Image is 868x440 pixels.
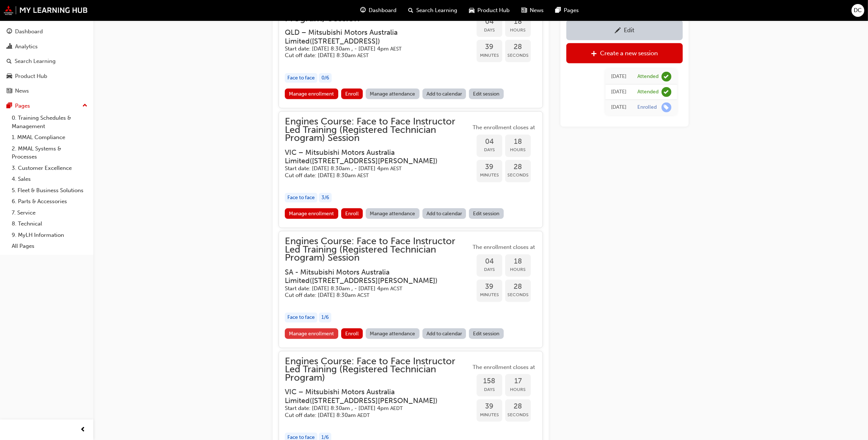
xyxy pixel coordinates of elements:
span: Days [477,26,502,34]
button: Pages [3,99,90,113]
span: pages-icon [7,103,12,109]
div: Search Learning [15,57,56,66]
span: search-icon [7,58,12,65]
div: Thu Dec 14 2023 19:30:00 GMT+1030 (Australian Central Daylight Time) [611,87,626,96]
span: Australian Eastern Standard Time AEST [390,165,402,172]
div: 0 / 6 [319,73,332,83]
a: Dashboard [3,25,90,38]
div: News [15,87,29,95]
button: DC [852,4,864,17]
a: Edit session [469,89,504,99]
a: 0. Training Schedules & Management [9,112,90,132]
span: pages-icon [556,6,561,15]
span: Australian Eastern Daylight Time AEDT [357,412,370,418]
span: Engines Course: Face to Face Instructor Led Training (Registered Technician Program) Session [285,118,471,142]
a: Manage attendance [366,328,420,339]
span: 28 [505,283,531,291]
button: Engines Course: Face to Face Instructor Led Training (Registered Technician Program) SessionVIC –... [285,118,537,222]
div: Product Hub [15,72,47,81]
a: Create a new session [566,43,683,63]
span: News [530,6,544,15]
a: search-iconSearch Learning [403,3,463,18]
button: Enroll [341,208,363,219]
h5: Cut off date: [DATE] 8:30am [285,412,459,419]
img: mmal [4,5,88,15]
span: Pages [564,6,579,15]
h5: Start date: [DATE] 8:30am , - [DATE] 4pm [285,405,459,412]
a: Add to calendar [422,328,466,339]
div: Face to face [285,73,317,83]
div: Pages [15,102,30,110]
h3: QLD – Mitsubishi Motors Australia Limited ( [STREET_ADDRESS] ) [285,28,459,45]
span: Engines Course: Face to Face Instructor Led Training (Registered Technician Program) [285,357,471,382]
span: Australian Eastern Standard Time AEST [357,52,369,59]
span: Minutes [477,171,502,179]
a: Add to calendar [422,208,466,219]
span: Australian Eastern Standard Time AEST [357,172,369,179]
span: Product Hub [478,6,510,15]
a: Search Learning [3,55,90,68]
span: 17 [505,377,531,385]
div: Attended [637,73,659,80]
a: Edit session [469,328,504,339]
span: Minutes [477,51,502,60]
span: 28 [505,163,531,171]
a: Product Hub [3,70,90,83]
span: 18 [505,138,531,146]
span: Enroll [345,331,359,337]
span: Days [477,265,502,274]
h5: Cut off date: [DATE] 8:30am [285,52,459,59]
span: 18 [505,257,531,266]
a: Add to calendar [422,89,466,99]
div: Enrolled [637,104,657,111]
div: Thu Nov 30 2023 08:55:52 GMT+1030 (Australian Central Daylight Time) [611,103,626,111]
a: 5. Fleet & Business Solutions [9,185,90,196]
div: 3 / 6 [319,193,332,203]
span: learningRecordVerb_ATTEND-icon [662,71,671,81]
span: Days [477,146,502,154]
span: pencil-icon [615,27,621,34]
a: 6. Parts & Accessories [9,196,90,207]
span: car-icon [7,73,12,80]
button: Enroll [341,89,363,99]
h5: Cut off date: [DATE] 8:30am [285,172,459,179]
span: Hours [505,146,531,154]
span: Australian Central Standard Time ACST [390,286,402,292]
a: 9. MyLH Information [9,230,90,241]
span: The enrollment closes at [471,363,537,372]
span: The enrollment closes at [471,123,537,132]
span: guage-icon [361,6,366,15]
a: 3. Customer Excellence [9,163,90,174]
span: Seconds [505,291,531,299]
button: DashboardAnalyticsSearch LearningProduct HubNews [3,23,90,99]
span: Minutes [477,411,502,419]
span: 39 [477,402,502,411]
span: Australian Eastern Standard Time AEST [390,46,402,52]
a: pages-iconPages [550,3,585,18]
span: up-icon [82,101,87,111]
a: Manage attendance [366,89,420,99]
span: plus-icon [591,50,597,57]
a: Manage enrollment [285,328,338,339]
span: learningRecordVerb_ATTEND-icon [662,87,671,97]
div: Face to face [285,313,317,322]
div: Analytics [15,42,38,51]
span: 39 [477,283,502,291]
span: Hours [505,385,531,394]
span: 04 [477,138,502,146]
span: 18 [505,18,531,26]
a: Analytics [3,40,90,53]
a: Manage attendance [366,208,420,219]
span: search-icon [409,6,414,15]
span: 39 [477,163,502,171]
span: car-icon [469,6,475,15]
span: Australian Eastern Daylight Time AEDT [390,405,403,411]
a: Edit session [469,208,504,219]
button: Engines Course: Face to Face Instructor Led Training (Registered Technician Program) SessionSA - ... [285,237,537,342]
h5: Start date: [DATE] 8:30am , - [DATE] 4pm [285,285,459,292]
div: Attended [637,88,659,95]
h5: Start date: [DATE] 8:30am , - [DATE] 4pm [285,165,459,172]
div: 1 / 6 [319,313,331,322]
span: Search Learning [417,6,458,15]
